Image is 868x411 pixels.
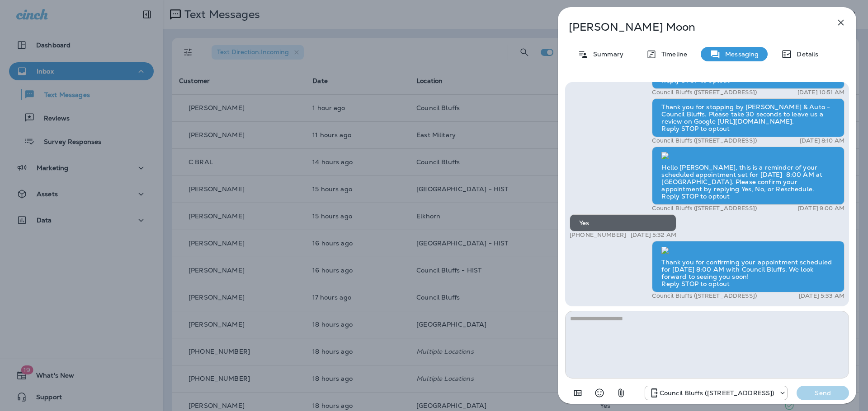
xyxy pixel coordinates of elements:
[661,152,669,159] img: twilio-download
[590,384,609,402] button: Select an emoji
[569,384,587,402] button: Add in a premade template
[652,147,844,205] div: Hello [PERSON_NAME], this is a reminder of your scheduled appointment set for [DATE] 8:00 AM at [...
[661,247,669,254] img: twilio-download
[569,21,816,33] p: [PERSON_NAME] Moon
[657,51,687,58] p: Timeline
[652,292,757,300] p: Council Bluffs ([STREET_ADDRESS])
[721,51,759,58] p: Messaging
[798,205,844,212] p: [DATE] 9:00 AM
[652,137,757,144] p: Council Bluffs ([STREET_ADDRESS])
[792,51,818,58] p: Details
[797,89,844,96] p: [DATE] 10:51 AM
[652,89,757,96] p: Council Bluffs ([STREET_ADDRESS])
[589,51,623,58] p: Summary
[570,214,676,231] div: Yes
[799,292,844,300] p: [DATE] 5:33 AM
[652,98,844,137] div: Thank you for stopping by [PERSON_NAME] & Auto - Council Bluffs. Please take 30 seconds to leave ...
[645,388,788,398] div: +1 (712) 322-7707
[660,389,775,397] p: Council Bluffs ([STREET_ADDRESS])
[652,241,844,292] div: Thank you for confirming your appointment scheduled for [DATE] 8:00 AM with Council Bluffs. We lo...
[570,231,626,239] p: [PHONE_NUMBER]
[652,205,757,212] p: Council Bluffs ([STREET_ADDRESS])
[800,137,844,144] p: [DATE] 8:10 AM
[631,231,676,239] p: [DATE] 5:32 AM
